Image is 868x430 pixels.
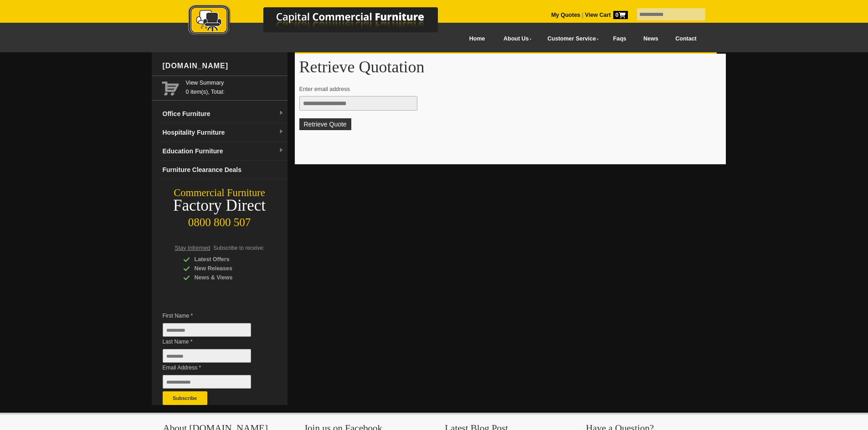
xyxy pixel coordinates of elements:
a: News [635,29,667,49]
div: Commercial Furniture [152,187,288,199]
div: 0800 800 507 [152,212,288,229]
div: [DOMAIN_NAME] [159,52,288,80]
div: New Releases [183,264,270,273]
button: Retrieve Quote [299,118,351,130]
div: Factory Direct [152,199,288,212]
a: Contact [667,29,705,49]
div: Latest Offers [183,255,270,264]
span: Subscribe to receive: [213,245,264,251]
span: Email Address * [163,363,265,372]
span: 0 [613,11,628,19]
span: Stay Informed [175,245,211,251]
strong: View Cart [585,12,628,18]
span: 0 item(s), Total: [186,78,284,95]
a: View Cart0 [583,12,627,18]
span: First Name * [163,311,265,320]
a: My Quotes [551,12,580,18]
input: Last Name * [163,349,251,363]
div: News & Views [183,273,270,282]
a: View Summary [186,78,284,87]
img: dropdown [278,148,284,153]
img: Capital Commercial Furniture Logo [163,5,482,38]
a: Office Furnituredropdown [159,105,288,123]
a: About Us [493,29,537,49]
p: Enter email address [299,85,713,94]
a: Customer Service [537,29,604,49]
a: Furniture Clearance Deals [159,161,288,179]
input: Email Address * [163,375,251,389]
span: Last Name * [163,337,265,346]
img: dropdown [278,129,284,135]
a: Hospitality Furnituredropdown [159,123,288,142]
input: First Name * [163,323,251,337]
a: Faqs [605,29,635,49]
button: Subscribe [163,391,207,405]
a: Education Furnituredropdown [159,142,288,161]
h1: Retrieve Quotation [299,58,721,76]
a: Capital Commercial Furniture Logo [163,5,482,40]
img: dropdown [278,111,284,116]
